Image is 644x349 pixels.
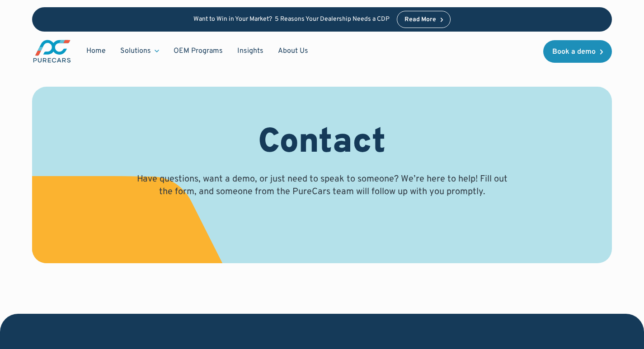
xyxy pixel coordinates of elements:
[271,42,315,60] a: About Us
[258,123,386,164] h1: Contact
[193,16,390,23] p: Want to Win in Your Market? 5 Reasons Your Dealership Needs a CDP
[166,42,230,60] a: OEM Programs
[404,17,436,23] div: Read More
[230,42,271,60] a: Insights
[134,173,510,198] p: Have questions, want a demo, or just need to speak to someone? We’re here to help! Fill out the f...
[113,42,166,60] div: Solutions
[120,46,151,56] div: Solutions
[32,39,72,64] a: main
[32,39,72,64] img: purecars logo
[543,40,612,63] a: Book a demo
[397,11,451,28] a: Read More
[79,42,113,60] a: Home
[552,48,596,56] div: Book a demo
